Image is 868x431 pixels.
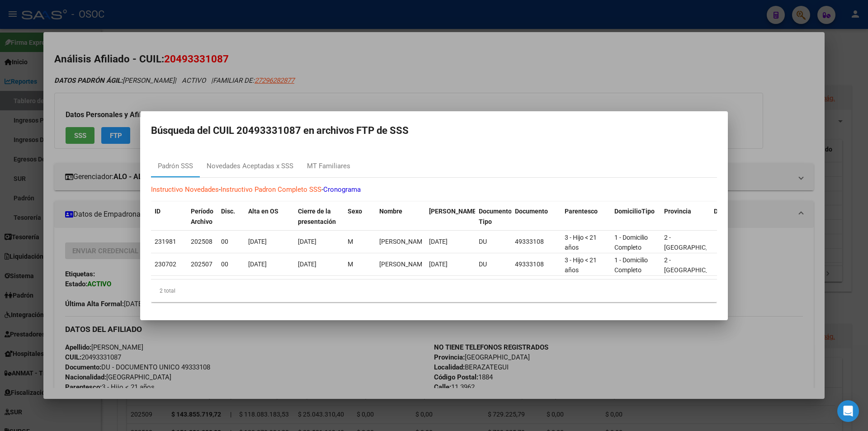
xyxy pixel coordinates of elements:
[151,185,219,194] a: Instructivo Novedades
[217,202,245,232] datatable-header-cell: Disc.
[515,259,557,270] div: 49333108
[611,202,660,232] datatable-header-cell: DomicilioTipo
[475,202,511,232] datatable-header-cell: Documento Tipo
[429,238,448,245] span: [DATE]
[664,256,725,274] span: 2 - [GEOGRAPHIC_DATA]
[348,208,362,215] span: Sexo
[379,208,402,215] span: Nombre
[515,237,557,247] div: 49333108
[298,208,336,225] span: Cierre de la presentación
[307,161,350,171] div: MT Familiares
[294,202,344,232] datatable-header-cell: Cierre de la presentación
[614,234,648,251] span: 1 - Domicilio Completo
[660,202,710,232] datatable-header-cell: Provincia
[221,259,241,270] div: 00
[561,202,611,232] datatable-header-cell: Parentesco
[710,202,760,232] datatable-header-cell: Departamento
[298,238,316,245] span: [DATE]
[245,202,294,232] datatable-header-cell: Alta en OS
[376,202,425,232] datatable-header-cell: Nombre
[151,185,717,195] p: - -
[479,237,508,247] div: DU
[191,260,212,268] span: 202507
[151,122,717,139] h2: Búsqueda del CUIL 20493331087 en archivos FTP de SSS
[565,234,597,251] span: 3 - Hijo < 21 años
[379,238,428,245] span: AVILA LIONEL BENJAMIN
[151,279,717,302] div: 2 total
[221,185,321,194] a: Instructivo Padron Completo SSS
[664,208,691,215] span: Provincia
[614,208,655,215] span: DomicilioTipo
[515,208,548,215] span: Documento
[348,238,353,245] span: M
[191,238,212,245] span: 202508
[155,260,176,268] span: 230702
[837,400,859,422] div: Open Intercom Messenger
[221,237,241,247] div: 00
[155,238,176,245] span: 231981
[429,260,448,268] span: [DATE]
[344,202,376,232] datatable-header-cell: Sexo
[187,202,217,232] datatable-header-cell: Período Archivo
[158,161,193,171] div: Padrón SSS
[714,208,755,215] span: Departamento
[221,208,235,215] span: Disc.
[379,260,428,268] span: AVILA LIONEL BENJAMIN
[348,260,353,268] span: M
[248,208,278,215] span: Alta en OS
[664,234,725,251] span: 2 - [GEOGRAPHIC_DATA]
[425,202,475,232] datatable-header-cell: Fecha Nac.
[429,208,480,215] span: [PERSON_NAME].
[207,161,293,171] div: Novedades Aceptadas x SSS
[511,202,561,232] datatable-header-cell: Documento
[248,260,267,268] span: [DATE]
[565,208,598,215] span: Parentesco
[298,260,316,268] span: [DATE]
[614,256,648,274] span: 1 - Domicilio Completo
[479,208,512,225] span: Documento Tipo
[191,208,213,225] span: Período Archivo
[565,256,597,274] span: 3 - Hijo < 21 años
[248,238,267,245] span: [DATE]
[479,259,508,270] div: DU
[323,185,361,194] a: Cronograma
[151,202,187,232] datatable-header-cell: ID
[155,208,160,215] span: ID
